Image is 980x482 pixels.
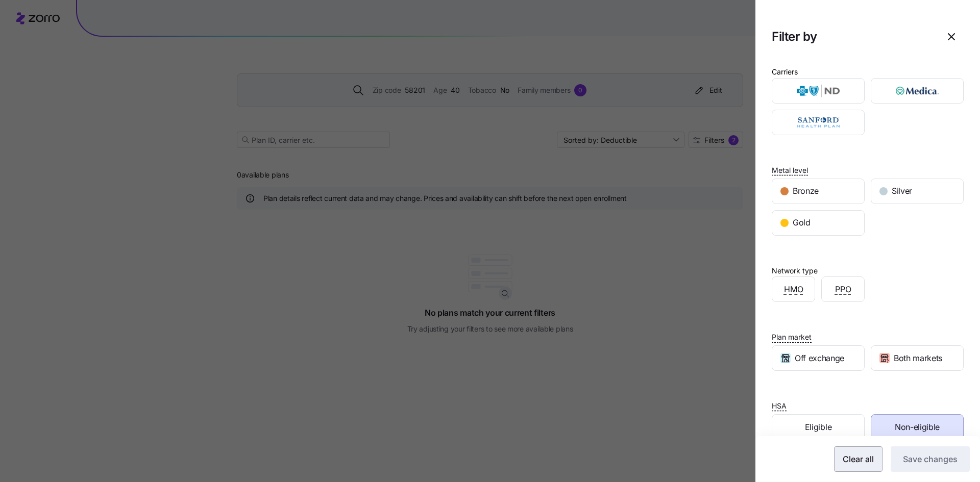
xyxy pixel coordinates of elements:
[772,332,812,342] span: Plan market
[772,265,818,276] div: Network type
[892,185,912,197] span: Silver
[781,112,856,133] img: Sanford Health Plan
[891,446,970,472] button: Save changes
[772,66,798,78] div: Carriers
[894,352,942,365] span: Both markets
[795,352,844,365] span: Off exchange
[903,453,958,465] span: Save changes
[781,81,856,101] img: BlueCross BlueShield of North Dakota
[834,446,883,472] button: Clear all
[895,421,940,434] span: Non-eligible
[784,283,803,296] span: HMO
[772,165,808,175] span: Metal level
[772,29,931,44] h1: Filter by
[793,185,819,197] span: Bronze
[835,283,851,296] span: PPO
[772,401,787,411] span: HSA
[880,81,955,101] img: Medica
[843,453,874,465] span: Clear all
[805,421,831,434] span: Eligible
[793,216,811,229] span: Gold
